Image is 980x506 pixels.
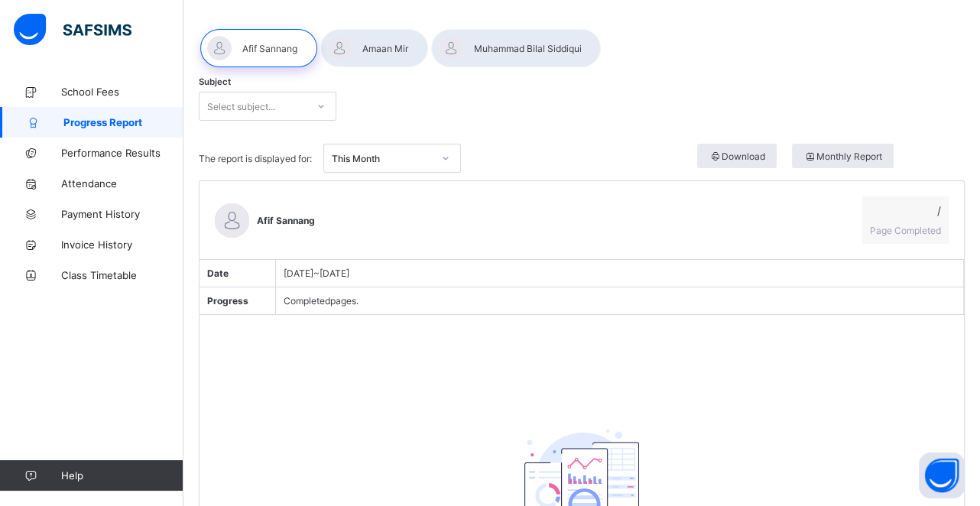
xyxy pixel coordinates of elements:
button: Open asap [919,452,965,498]
span: Subject [199,76,231,87]
span: [DATE] ~ [DATE] [284,268,349,279]
span: Progress Report [63,116,183,128]
span: Date [207,268,229,279]
span: The report is displayed for: [199,153,312,164]
img: safsims [14,14,131,46]
span: Invoice History [61,238,183,251]
span: Afif Sannang [257,215,315,226]
a: Monthly Report [792,144,965,173]
span: Page Completed [870,225,941,236]
span: Completed pages. [284,295,359,307]
span: School Fees [61,86,183,98]
span: Payment History [61,208,183,220]
span: Class Timetable [61,269,183,281]
span: Performance Results [61,147,183,159]
div: This Month [332,153,433,164]
span: / [870,204,941,217]
span: Progress [207,295,248,307]
span: Monthly Report [803,151,882,162]
span: Help [61,469,183,482]
div: Select subject... [207,92,275,121]
span: Attendance [61,177,183,190]
span: Download [709,151,765,162]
